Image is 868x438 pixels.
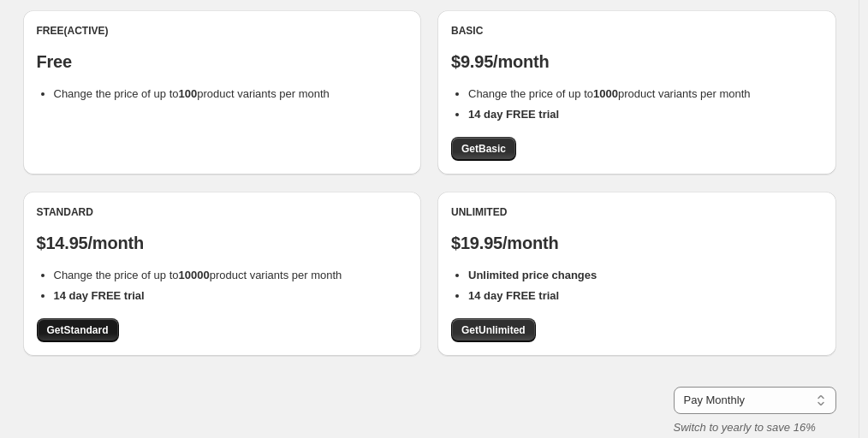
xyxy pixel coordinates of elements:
[451,205,823,219] div: Unlimited
[451,137,516,161] a: GetBasic
[179,87,198,100] b: 100
[451,233,823,253] p: $19.95/month
[593,87,618,100] b: 1000
[54,87,330,100] span: Change the price of up to product variants per month
[47,323,109,337] span: Get Standard
[674,421,816,434] i: Switch to yearly to save 16%
[468,289,559,302] b: 14 day FREE trial
[461,142,506,156] span: Get Basic
[37,205,408,219] div: Standard
[461,323,526,337] span: Get Unlimited
[451,318,536,342] a: GetUnlimited
[179,269,210,281] b: 10000
[37,318,119,342] a: GetStandard
[54,269,342,281] span: Change the price of up to product variants per month
[468,87,751,100] span: Change the price of up to product variants per month
[54,289,145,302] b: 14 day FREE trial
[451,51,823,72] p: $9.95/month
[37,24,408,38] div: Free (Active)
[451,24,823,38] div: Basic
[37,233,408,253] p: $14.95/month
[468,108,559,121] b: 14 day FREE trial
[37,51,408,72] p: Free
[468,269,597,281] b: Unlimited price changes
